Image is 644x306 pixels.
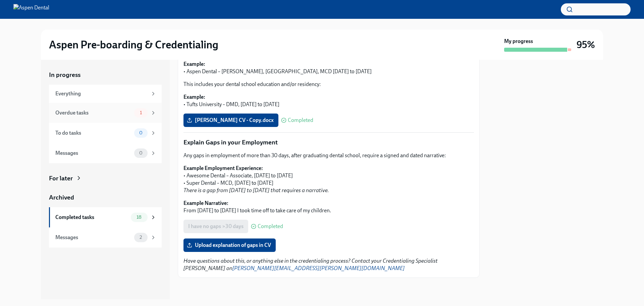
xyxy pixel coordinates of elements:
a: To do tasks0 [49,123,162,143]
div: To do tasks [55,129,131,137]
a: Completed tasks18 [49,207,162,227]
strong: Example Employment Experience: [183,165,263,171]
div: Messages [55,234,131,241]
span: Upload explanation of gaps in CV [188,242,271,249]
a: Messages0 [49,143,162,163]
span: 2 [136,235,146,240]
em: Have questions about this, or anything else in the credentialing process? Contact your Credential... [183,258,438,271]
em: There is a gap from [DATE] to [DATE] that requires a narrative. [183,187,329,193]
h2: Aspen Pre-boarding & Credentialing [49,38,218,51]
label: [PERSON_NAME] CV - Copy.docx [183,114,278,127]
div: Everything [55,90,148,97]
h3: 95% [577,39,595,51]
span: 18 [132,215,146,220]
span: Completed [288,118,313,123]
a: Messages2 [49,227,162,248]
a: In progress [49,71,162,79]
strong: Example Narrative: [183,200,228,206]
a: Overdue tasks1 [49,103,162,123]
span: 0 [135,130,147,135]
p: From [DATE] to [DATE] I took time off to take care of my children. [183,200,474,214]
a: Everything [49,85,162,103]
p: This includes your dental school education and/or residency: [183,81,474,88]
p: • Aspen Dental – [PERSON_NAME], [GEOGRAPHIC_DATA], MCD [DATE] to [DATE] [183,60,474,75]
div: Overdue tasks [55,109,131,117]
span: [PERSON_NAME] CV - Copy.docx [188,117,274,124]
label: Upload explanation of gaps in CV [183,238,276,252]
a: For later [49,174,162,183]
span: 0 [135,150,147,156]
strong: Example: [183,61,205,67]
p: • Tufts University – DMD, [DATE] to [DATE] [183,93,474,108]
a: [PERSON_NAME][EMAIL_ADDRESS][PERSON_NAME][DOMAIN_NAME] [232,265,405,271]
div: Messages [55,149,131,157]
span: 1 [136,110,146,115]
div: For later [49,174,73,183]
img: Aspen Dental [13,4,49,15]
p: Any gaps in employment of more than 30 days, after graduating dental school, require a signed and... [183,152,474,159]
p: Explain Gaps in your Employment [183,138,474,147]
strong: My progress [504,38,533,45]
div: Completed tasks [55,214,128,221]
strong: Example: [183,94,205,100]
span: Completed [258,224,283,229]
a: Archived [49,193,162,202]
p: • Awesome Dental – Associate, [DATE] to [DATE] • Super Dental – MCD, [DATE] to [DATE] [183,165,474,194]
